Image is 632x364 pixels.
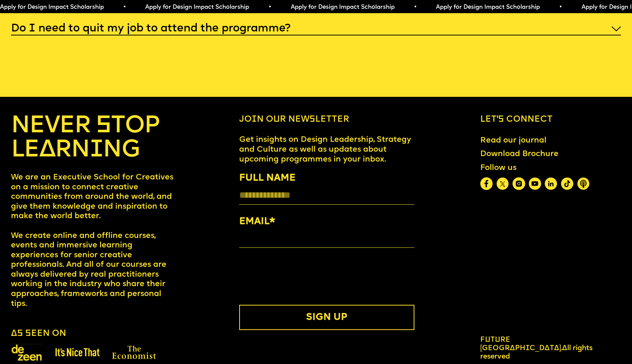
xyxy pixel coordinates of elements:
[480,163,590,173] div: Follow us
[476,145,563,164] a: Download Brochure
[239,135,414,164] p: Get insights on Design Leadership, Strategy and Culture as well as updates about upcoming program...
[239,263,350,292] iframe: reCAPTCHA
[480,114,621,125] h6: Let’s connect
[476,132,551,150] a: Read our journal
[268,4,271,10] span: •
[123,4,126,10] span: •
[11,114,173,162] h4: NEVER STOP LEARNING
[414,4,417,10] span: •
[239,114,414,125] h6: Join our newsletter
[480,336,563,352] span: Future [GEOGRAPHIC_DATA].
[559,4,562,10] span: •
[11,25,290,33] h5: Do I need to quit my job to attend the programme?
[239,214,414,229] label: EMAIL
[11,329,66,339] h6: As seen on
[239,171,414,186] label: FULL NAME
[239,305,414,330] button: SIGN UP
[11,173,173,309] p: We are an Executive School for Creatives on a mission to connect creative communities from around...
[480,336,594,361] div: All rights reserved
